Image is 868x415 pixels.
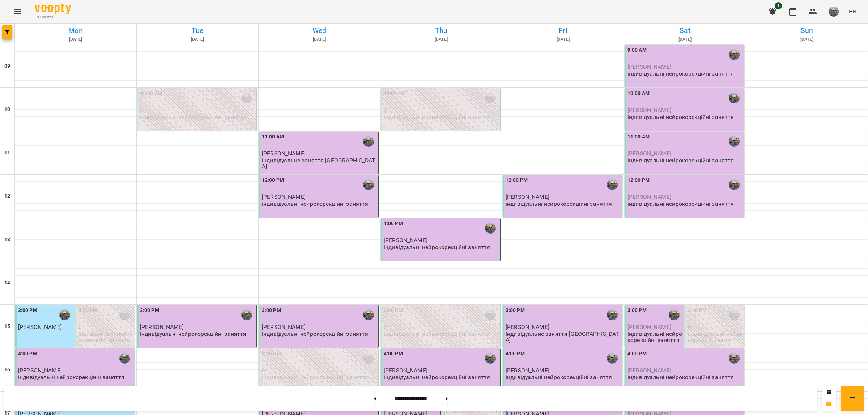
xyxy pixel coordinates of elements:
label: 4:00 PM [18,350,37,358]
p: індивідуальні нейрокорекційні заняття [627,157,734,163]
p: індивідуальні нейрокорекційні заняття [688,331,743,343]
p: індивідуальні нейрокорекційні заняття [18,374,124,380]
span: [PERSON_NAME] [262,150,306,157]
h6: [DATE] [16,36,135,43]
span: [PERSON_NAME] [506,324,549,330]
h6: 11 [4,149,10,157]
span: [PERSON_NAME] [627,324,671,330]
p: індивідуальні нейрокорекційні заняття [384,331,490,337]
h6: 09 [4,62,10,70]
img: Григорій Рак [241,93,252,103]
label: 10:00 AM [384,90,406,98]
span: 1 [775,2,782,9]
h6: Mon [16,25,135,36]
p: індивідуальні нейрокорекційні заняття [627,374,734,380]
h6: Fri [503,25,623,36]
img: Григорій Рак [729,136,740,147]
label: 4:00 PM [627,350,647,358]
label: 3:00 PM [140,307,159,315]
img: Григорій Рак [729,93,740,103]
span: For Business [35,15,71,20]
p: індивідуальні нейрокорекційні заняття [627,331,682,343]
p: індивідуальні нейрокорекційні заняття [384,374,490,380]
h6: 16 [4,366,10,374]
p: індивідуальні нейрокорекційні заняття [140,114,246,120]
h6: [DATE] [625,36,745,43]
img: Григорій Рак [729,179,740,190]
span: [PERSON_NAME] [627,193,671,200]
h6: 12 [4,192,10,200]
label: 12:00 PM [506,176,528,184]
img: Григорій Рак [363,179,374,190]
span: [PERSON_NAME] [506,367,549,374]
label: 10:00 AM [627,90,650,98]
label: 4:00 PM [262,350,281,358]
span: [PERSON_NAME] [506,193,549,200]
div: Григорій Рак [729,353,740,364]
img: Григорій Рак [485,309,496,320]
img: e4bc6a3ab1e62a2b3fe154bdca76ca1b.jpg [829,7,839,17]
label: 3:00 PM [18,307,37,315]
span: [PERSON_NAME] [140,324,184,330]
img: Григорій Рак [363,136,374,147]
label: 3:00 PM [627,307,647,315]
span: EN [849,8,856,15]
label: 3:00 PM [262,307,281,315]
label: 11:00 AM [262,133,284,141]
label: 11:00 AM [627,133,650,141]
h6: 14 [4,279,10,287]
h6: [DATE] [747,36,867,43]
div: Григорій Рак [607,353,618,364]
div: Григорій Рак [119,353,130,364]
h6: 13 [4,236,10,244]
h6: [DATE] [503,36,623,43]
p: індивідуальні нейрокорекційні заняття [384,114,490,120]
span: [PERSON_NAME] [627,107,671,114]
p: 0 [384,324,499,330]
p: 0 [78,324,133,330]
p: індивідуальні нейрокорекційні заняття [627,70,734,77]
p: індивідуальні нейрокорекційні заняття [506,374,612,380]
p: індивідуальне заняття [GEOGRAPHIC_DATA] [262,157,377,170]
img: Григорій Рак [607,179,618,190]
h6: 15 [4,322,10,330]
p: індивідуальні нейрокорекційні заняття [78,331,133,343]
img: Григорій Рак [119,309,130,320]
label: 4:00 PM [384,350,403,358]
p: 0 [262,367,377,373]
h6: Thu [382,25,501,36]
h6: [DATE] [382,36,501,43]
p: індивідуальні нейрокорекційні заняття [140,331,246,337]
img: Григорій Рак [669,309,680,320]
img: Григорій Рак [363,353,374,364]
label: 4:00 PM [506,350,525,358]
img: Григорій Рак [729,309,740,320]
img: Григорій Рак [607,309,618,320]
label: 12:00 PM [262,176,284,184]
p: 0 [140,107,255,113]
p: індивідуальні нейрокорекційні заняття [506,201,612,207]
p: індивідуальні нейрокорекційні заняття [262,201,368,207]
p: 0 [688,324,743,330]
label: 12:00 PM [627,176,650,184]
img: Григорій Рак [485,353,496,364]
label: 10:00 AM [140,90,162,98]
span: [PERSON_NAME] [262,324,306,330]
p: індивідуальні нейрокорекційні заняття [627,114,734,120]
img: Григорій Рак [59,309,70,320]
label: 3:00 PM [78,307,98,315]
h6: 10 [4,106,10,114]
label: 3:00 PM [384,307,403,315]
p: індивідуальне заняття [GEOGRAPHIC_DATA] [506,331,621,343]
span: [PERSON_NAME] [627,150,671,157]
label: 9:00 AM [627,46,647,54]
span: [PERSON_NAME] [627,367,671,374]
div: Григорій Рак [241,309,252,320]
